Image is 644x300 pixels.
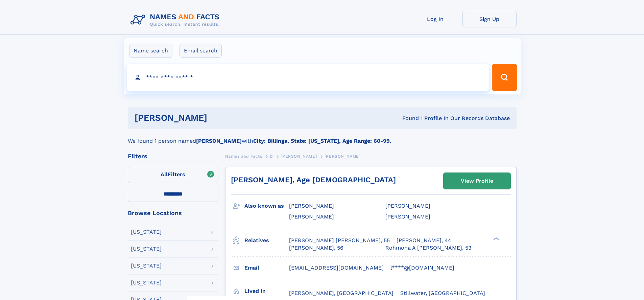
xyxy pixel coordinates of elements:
[305,115,510,122] div: Found 1 Profile In Our Records Database
[131,229,162,235] div: [US_STATE]
[128,167,218,183] label: Filters
[180,44,222,58] label: Email search
[244,235,289,246] h3: Relatives
[131,263,162,269] div: [US_STATE]
[131,280,162,285] div: [US_STATE]
[196,138,242,144] b: [PERSON_NAME]
[128,210,218,216] div: Browse Locations
[444,173,510,189] a: View Profile
[400,290,485,296] span: Stillwater, [GEOGRAPHIC_DATA]
[131,246,162,252] div: [US_STATE]
[385,203,430,209] span: [PERSON_NAME]
[289,290,393,296] span: [PERSON_NAME], [GEOGRAPHIC_DATA]
[385,244,471,252] a: Rohmona A [PERSON_NAME], 53
[244,262,289,274] h3: Email
[127,64,489,91] input: search input
[289,237,390,244] a: [PERSON_NAME] [PERSON_NAME], 55
[462,11,517,27] a: Sign Up
[270,154,273,159] span: D
[281,154,317,159] span: [PERSON_NAME]
[289,203,334,209] span: [PERSON_NAME]
[270,152,273,160] a: D
[289,264,384,271] span: [EMAIL_ADDRESS][DOMAIN_NAME]
[325,154,361,159] span: [PERSON_NAME]
[281,152,317,160] a: [PERSON_NAME]
[492,236,500,241] div: ❯
[161,171,168,178] span: All
[231,176,396,184] a: [PERSON_NAME], Age [DEMOGRAPHIC_DATA]
[397,237,451,244] a: [PERSON_NAME], 44
[408,11,462,27] a: Log In
[128,11,225,29] img: Logo Names and Facts
[128,129,517,145] div: We found 1 person named with .
[289,213,334,220] span: [PERSON_NAME]
[492,64,517,91] button: Search Button
[128,153,218,159] div: Filters
[135,114,305,122] h1: [PERSON_NAME]
[225,152,262,160] a: Names and Facts
[129,44,172,58] label: Name search
[289,244,343,252] a: [PERSON_NAME], 56
[385,213,430,220] span: [PERSON_NAME]
[244,200,289,212] h3: Also known as
[253,138,390,144] b: City: Billings, State: [US_STATE], Age Range: 60-99
[244,285,289,297] h3: Lived in
[461,173,493,189] div: View Profile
